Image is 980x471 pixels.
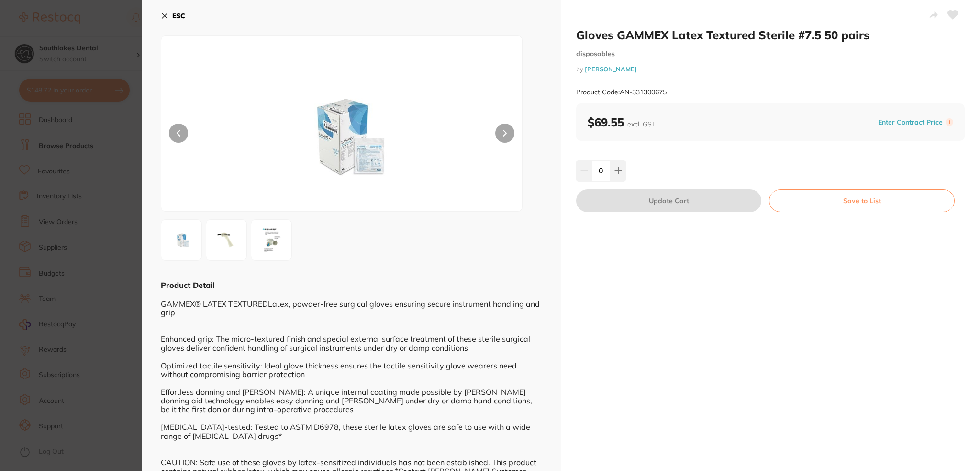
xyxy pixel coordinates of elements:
label: i [946,118,953,126]
button: ESC [161,8,185,24]
img: MDY3NS5qcGc [234,60,450,211]
b: ESC [172,11,185,20]
small: disposables [576,50,965,58]
h2: Gloves GAMMEX Latex Textured Sterile #7.5 50 pairs [576,28,965,42]
img: MDY3NV8yLmpwZw [209,223,244,257]
img: MDY3NV8zLmpwZw [254,223,289,257]
a: [PERSON_NAME] [585,65,637,73]
button: Update Cart [576,189,761,212]
button: Enter Contract Price [875,118,946,127]
img: MDY3NS5qcGc [164,223,199,257]
small: Product Code: AN-331300675 [576,88,667,96]
b: Product Detail [161,280,214,290]
small: by [576,66,965,73]
b: $69.55 [588,115,656,129]
span: excl. GST [627,120,656,128]
button: Save to List [769,189,955,212]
